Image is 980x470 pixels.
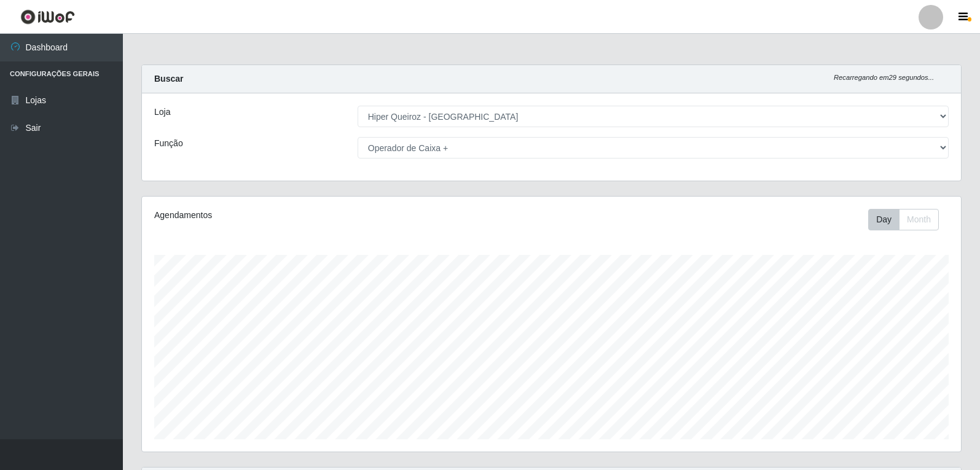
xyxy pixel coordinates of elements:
i: Recarregando em 29 segundos... [834,74,934,81]
label: Loja [154,106,170,119]
div: Toolbar with button groups [868,209,949,230]
img: CoreUI Logo [20,9,75,25]
button: Day [868,209,900,230]
div: First group [868,209,939,230]
div: Agendamentos [154,209,474,222]
strong: Buscar [154,74,183,84]
label: Função [154,137,183,150]
button: Month [899,209,939,230]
